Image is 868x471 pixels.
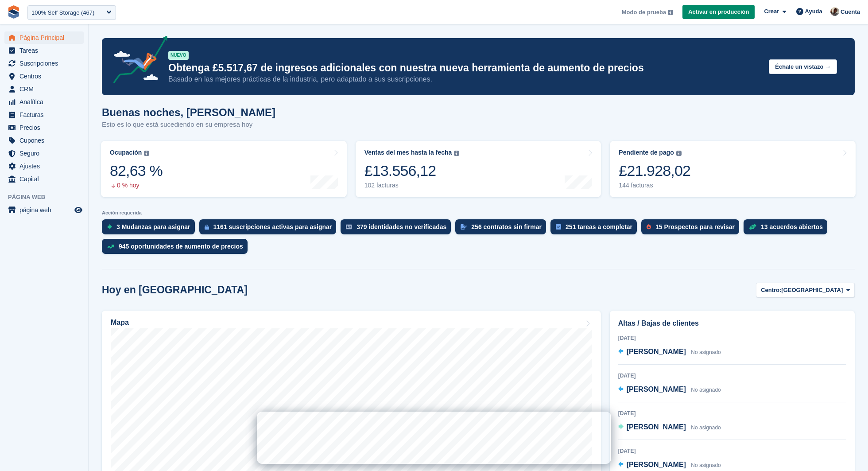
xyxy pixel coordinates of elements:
[769,59,837,74] button: Échale un vistazo →
[19,160,73,172] span: Ajustes
[4,96,84,108] a: menu
[19,121,73,134] span: Precios
[627,423,686,431] span: [PERSON_NAME]
[618,334,846,342] div: [DATE]
[19,70,73,82] span: Centros
[205,224,209,230] img: active_subscription_to_allocate_icon-d502201f5373d7db506a760aba3b589e785aa758c864c3986d89f69b8ff3...
[841,8,860,16] span: Cuenta
[744,219,832,239] a: 13 acuerdos abiertos
[619,182,690,189] div: 144 facturas
[805,7,822,16] span: Ayuda
[19,57,73,70] span: Suscripciones
[682,5,755,19] a: Activar en producción
[19,147,73,160] span: Seguro
[19,109,73,121] span: Facturas
[641,219,744,239] a: 15 Prospectos para revisar
[691,424,721,431] span: No asignado
[356,223,446,230] div: 379 identidades no verificadas
[688,8,749,16] span: Activar en producción
[691,387,721,393] span: No asignado
[19,134,73,147] span: Cupones
[19,83,73,95] span: CRM
[110,182,163,189] div: 0 % hoy
[102,120,275,130] p: Esto es lo que está sucediendo en su empresa hoy
[454,151,459,156] img: icon-info-grey-7440780725fd019a000dd9b08b2336e03edf1995a4989e88bcd33f0948082b44.svg
[4,31,84,44] a: menu
[691,462,721,468] span: No asignado
[627,461,686,468] span: [PERSON_NAME]
[618,318,846,329] h2: Altas / Bajas de clientes
[102,284,248,296] h2: Hoy en [GEOGRAPHIC_DATA]
[102,219,199,239] a: 3 Mudanzas para asignar
[4,109,84,121] a: menu
[346,224,352,230] img: verify_identity-adf6edd0f0f0b5bbfe63781bf79b02c33cf7c696d77639b501bdc392416b5a36.svg
[168,51,189,60] div: NUEVO
[764,7,779,16] span: Crear
[761,223,823,230] div: 13 acuerdos abiertos
[19,44,73,57] span: Tareas
[471,223,542,230] div: 256 contratos sin firmar
[618,409,846,417] div: [DATE]
[19,173,73,185] span: Capital
[106,36,168,86] img: price-adjustments-announcement-icon-8257ccfd72463d97f412b2fc003d46551f7dbcb40ab6d574587a9cd5c0d94...
[119,243,243,250] div: 945 oportunidades de aumento de precios
[102,239,252,258] a: 945 oportunidades de aumento de precios
[168,62,762,74] p: Obtenga £5.517,67 de ingresos adicionales con nuestra nueva herramienta de aumento de precios
[116,223,190,230] div: 3 Mudanzas para asignar
[101,141,347,197] a: Ocupación 82,63 % 0 % hoy
[455,219,550,239] a: 256 contratos sin firmar
[213,223,332,230] div: 1161 suscripciones activas para asignar
[627,348,686,355] span: [PERSON_NAME]
[364,182,460,189] div: 102 facturas
[556,224,561,230] img: task-75834270c22a3079a89374b754ae025e5fb1db73e45f91037f5363f120a921f8.svg
[4,173,84,185] a: menu
[257,412,611,464] iframe: Intercom live chat banner
[111,319,129,327] h2: Mapa
[756,283,855,297] button: Centro: [GEOGRAPHIC_DATA]
[7,5,20,19] img: stora-icon-8386f47178a22dfd0bd8f6a31ec36ba5ce8667c1dd55bd0f319d3a0aa187defe.svg
[110,162,163,180] div: 82,63 %
[619,149,674,156] div: Pendiente de pago
[4,83,84,95] a: menu
[73,205,84,215] a: Vista previa de la tienda
[691,349,721,355] span: No asignado
[102,106,275,118] h1: Buenas noches, [PERSON_NAME]
[4,134,84,147] a: menu
[618,447,846,455] div: [DATE]
[618,346,721,358] a: [PERSON_NAME] No asignado
[110,149,142,156] div: Ocupación
[168,74,762,84] p: Basado en las mejores prácticas de la industria, pero adaptado a sus suscripciones.
[364,162,460,180] div: £13.556,12
[19,96,73,108] span: Analítica
[102,210,855,216] p: Acción requerida
[781,286,843,295] span: [GEOGRAPHIC_DATA]
[107,245,114,249] img: price_increase_opportunities-93ffe204e8149a01c8c9dc8f82e8f89637d9d84a8eef4429ea346261dce0b2c0.svg
[655,223,735,230] div: 15 Prospectos para revisar
[566,223,632,230] div: 251 tareas a completar
[622,8,666,17] span: Modo de prueba
[31,8,94,17] div: 100% Self Storage (467)
[4,204,84,216] a: menú
[461,224,467,230] img: contract_signature_icon-13c848040528278c33f63329250d36e43548de30e8caae1d1a13099fd9432cc5.svg
[356,141,601,197] a: Ventas del mes hasta la fecha £13.556,12 102 facturas
[618,372,846,380] div: [DATE]
[4,121,84,134] a: menu
[627,385,686,393] span: [PERSON_NAME]
[364,149,452,156] div: Ventas del mes hasta la fecha
[199,219,341,239] a: 1161 suscripciones activas para asignar
[19,204,73,216] span: página web
[618,459,721,471] a: [PERSON_NAME] No asignado
[647,224,651,230] img: prospect-51fa495bee0391a8d652442698ab0144808aea92771e9ea1ae160a38d050c398.svg
[761,286,781,295] span: Centro:
[107,224,112,230] img: move_ins_to_allocate_icon-fdf77a2bb77ea45bf5b3d319d69a93e2d87916cf1d5bf7949dd705db3b84f3ca.svg
[4,57,84,70] a: menu
[19,31,73,44] span: Página Principal
[676,151,682,156] img: icon-info-grey-7440780725fd019a000dd9b08b2336e03edf1995a4989e88bcd33f0948082b44.svg
[749,224,756,230] img: deal-1b604bf984904fb50ccaf53a9ad4b4a5d6e5aea283cecdc64d6e3604feb123c2.svg
[4,160,84,172] a: menu
[4,70,84,82] a: menu
[618,384,721,396] a: [PERSON_NAME] No asignado
[341,219,455,239] a: 379 identidades no verificadas
[619,162,690,180] div: £21.928,02
[610,141,856,197] a: Pendiente de pago £21.928,02 144 facturas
